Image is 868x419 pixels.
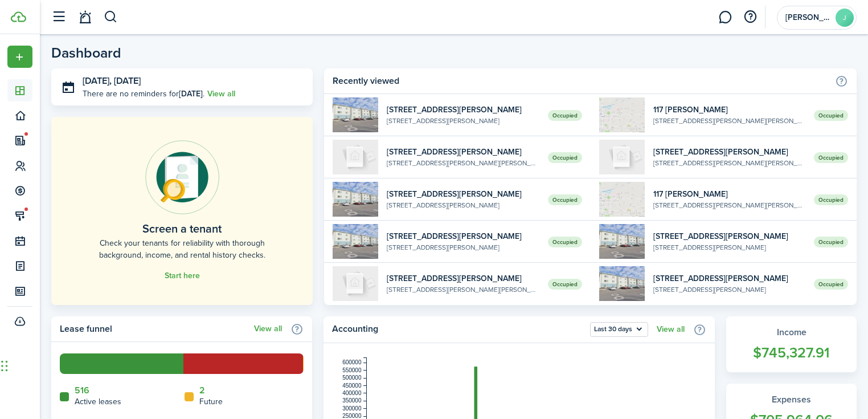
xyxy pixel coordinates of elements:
[165,271,200,280] a: Start here
[333,266,378,301] img: 1
[738,326,845,339] widget-stats-title: Income
[653,272,805,284] widget-list-item-title: [STREET_ADDRESS][PERSON_NAME]
[199,396,223,408] home-widget-title: Future
[60,322,248,336] home-widget-title: Lease funnel
[814,279,848,290] span: Occupied
[1,349,8,383] div: Drag
[653,188,805,200] widget-list-item-title: 117 [PERSON_NAME]
[653,284,805,295] widget-list-item-description: [STREET_ADDRESS][PERSON_NAME]
[738,393,845,406] widget-stats-title: Expenses
[179,88,203,100] b: [DATE]
[333,224,378,259] img: 201
[332,322,584,337] home-widget-title: Accounting
[342,390,362,396] tspan: 400000
[548,237,582,247] span: Occupied
[599,97,645,132] img: 1
[333,182,378,217] img: 201
[653,242,805,253] widget-list-item-description: [STREET_ADDRESS][PERSON_NAME]
[814,237,848,247] span: Occupied
[83,74,304,88] h3: [DATE], [DATE]
[387,284,539,295] widget-list-item-description: [STREET_ADDRESS][PERSON_NAME][PERSON_NAME]
[738,342,845,364] widget-stats-count: $745,327.91
[342,383,362,389] tspan: 450000
[387,230,539,242] widget-list-item-title: [STREET_ADDRESS][PERSON_NAME]
[814,152,848,163] span: Occupied
[653,158,805,168] widget-list-item-description: [STREET_ADDRESS][PERSON_NAME][PERSON_NAME]
[104,7,118,27] button: Search
[599,140,645,174] img: 1
[142,220,222,237] home-placeholder-title: Screen a tenant
[387,272,539,284] widget-list-item-title: [STREET_ADDRESS][PERSON_NAME]
[333,97,378,132] img: 201
[387,146,539,158] widget-list-item-title: [STREET_ADDRESS][PERSON_NAME]
[387,158,539,168] widget-list-item-description: [STREET_ADDRESS][PERSON_NAME][PERSON_NAME]
[75,396,121,408] home-widget-title: Active leases
[590,322,648,337] button: Last 30 days
[254,324,282,333] a: View all
[342,359,362,365] tspan: 600000
[653,230,805,242] widget-list-item-title: [STREET_ADDRESS][PERSON_NAME]
[48,6,69,28] button: Open sidebar
[653,116,805,126] widget-list-item-description: [STREET_ADDRESS][PERSON_NAME][PERSON_NAME]
[657,325,685,334] a: View all
[653,104,805,116] widget-list-item-title: 117 [PERSON_NAME]
[342,375,362,381] tspan: 500000
[333,74,829,88] home-widget-title: Recently viewed
[342,367,362,373] tspan: 550000
[207,88,235,100] a: View all
[785,14,831,22] span: Jacqueline
[74,3,96,32] a: Notifications
[145,140,219,214] img: Online payments
[387,116,539,126] widget-list-item-description: [STREET_ADDRESS][PERSON_NAME]
[77,237,287,261] home-placeholder-description: Check your tenants for reliability with thorough background, income, and rental history checks.
[83,88,204,100] p: There are no reminders for .
[653,200,805,210] widget-list-item-description: [STREET_ADDRESS][PERSON_NAME][PERSON_NAME]
[548,152,582,163] span: Occupied
[726,316,857,372] a: Income$745,327.91
[590,322,648,337] button: Open menu
[740,7,760,27] button: Open resource center
[342,413,362,419] tspan: 250000
[387,242,539,253] widget-list-item-description: [STREET_ADDRESS][PERSON_NAME]
[7,46,32,68] button: Open menu
[814,194,848,205] span: Occupied
[836,9,854,27] avatar-text: J
[548,279,582,290] span: Occupied
[342,405,362,412] tspan: 300000
[548,194,582,205] span: Occupied
[51,46,121,60] header-page-title: Dashboard
[653,146,805,158] widget-list-item-title: [STREET_ADDRESS][PERSON_NAME]
[714,3,736,32] a: Messaging
[333,140,378,174] img: 1
[75,385,89,396] a: 516
[199,385,205,396] a: 2
[599,224,645,259] img: 201
[342,397,362,404] tspan: 350000
[814,110,848,121] span: Occupied
[11,11,26,22] img: TenantCloud
[387,104,539,116] widget-list-item-title: [STREET_ADDRESS][PERSON_NAME]
[548,110,582,121] span: Occupied
[387,200,539,210] widget-list-item-description: [STREET_ADDRESS][PERSON_NAME]
[599,182,645,217] img: 1
[387,188,539,200] widget-list-item-title: [STREET_ADDRESS][PERSON_NAME]
[599,266,645,301] img: 201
